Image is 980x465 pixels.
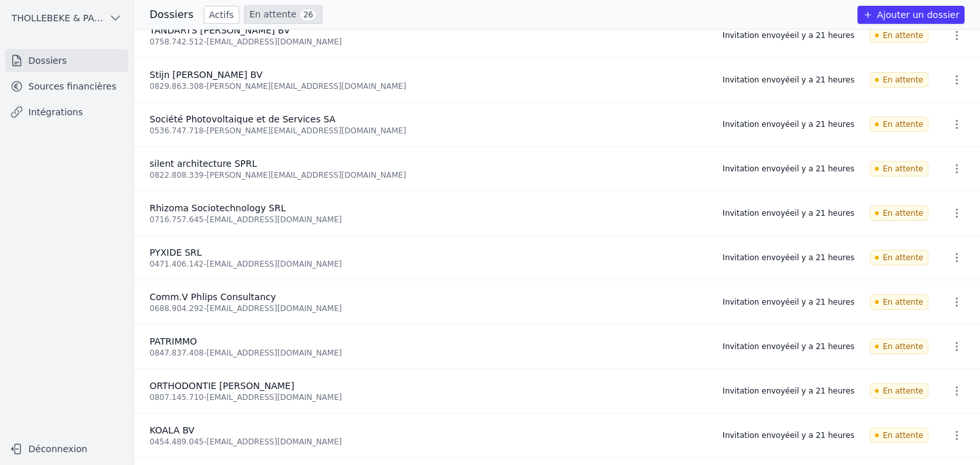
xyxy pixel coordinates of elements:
div: 0807.145.710 - [EMAIL_ADDRESS][DOMAIN_NAME] [150,392,707,403]
span: En attente [870,339,928,354]
div: 0688.904.292 - [EMAIL_ADDRESS][DOMAIN_NAME] [150,303,707,314]
span: silent architecture SPRL [150,158,257,169]
span: Stijn [PERSON_NAME] BV [150,70,262,80]
span: En attente [870,250,928,265]
span: Comm.V Phlips Consultancy [150,292,276,302]
span: PATRIMMO [150,336,197,346]
h3: Dossiers [150,7,193,23]
div: Invitation envoyée il y a 21 heures [723,75,854,85]
span: En attente [870,428,928,443]
span: ORTHODONTIE [PERSON_NAME] [150,381,294,391]
button: Déconnexion [5,439,128,459]
span: En attente [870,72,928,88]
div: Invitation envoyée il y a 21 heures [723,386,854,396]
a: En attente 26 [244,5,322,24]
div: 0536.747.718 - [PERSON_NAME][EMAIL_ADDRESS][DOMAIN_NAME] [150,126,707,136]
div: Invitation envoyée il y a 21 heures [723,119,854,129]
a: Actifs [204,6,239,24]
span: Société Photovoltaique et de Services SA [150,114,335,124]
a: Intégrations [5,100,128,124]
a: Dossiers [5,49,128,72]
span: THOLLEBEKE & PARTNERS bvbvba BVBA [12,12,104,24]
div: Invitation envoyée il y a 21 heures [723,208,854,218]
span: En attente [870,383,928,399]
div: Invitation envoyée il y a 21 heures [723,341,854,352]
span: En attente [870,117,928,132]
div: Invitation envoyée il y a 21 heures [723,30,854,41]
div: Invitation envoyée il y a 21 heures [723,297,854,307]
span: PYXIDE SRL [150,247,202,258]
span: En attente [870,205,928,221]
div: Invitation envoyée il y a 21 heures [723,430,854,441]
div: 0454.489.045 - [EMAIL_ADDRESS][DOMAIN_NAME] [150,437,707,447]
div: 0822.808.339 - [PERSON_NAME][EMAIL_ADDRESS][DOMAIN_NAME] [150,170,707,180]
div: 0758.742.512 - [EMAIL_ADDRESS][DOMAIN_NAME] [150,37,707,47]
div: Invitation envoyée il y a 21 heures [723,252,854,263]
span: KOALA BV [150,425,195,435]
span: En attente [870,294,928,310]
span: En attente [870,161,928,176]
span: En attente [870,28,928,43]
span: TANDARTS [PERSON_NAME] BV [150,25,290,35]
div: 0471.406.142 - [EMAIL_ADDRESS][DOMAIN_NAME] [150,259,707,269]
div: Invitation envoyée il y a 21 heures [723,164,854,174]
div: 0716.757.645 - [EMAIL_ADDRESS][DOMAIN_NAME] [150,214,707,225]
button: THOLLEBEKE & PARTNERS bvbvba BVBA [5,8,128,28]
span: Rhizoma Sociotechnology SRL [150,203,286,213]
button: Ajouter un dossier [857,6,965,24]
span: 26 [299,8,317,21]
div: 0847.837.408 - [EMAIL_ADDRESS][DOMAIN_NAME] [150,348,707,358]
a: Sources financières [5,75,128,98]
div: 0829.863.308 - [PERSON_NAME][EMAIL_ADDRESS][DOMAIN_NAME] [150,81,707,91]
